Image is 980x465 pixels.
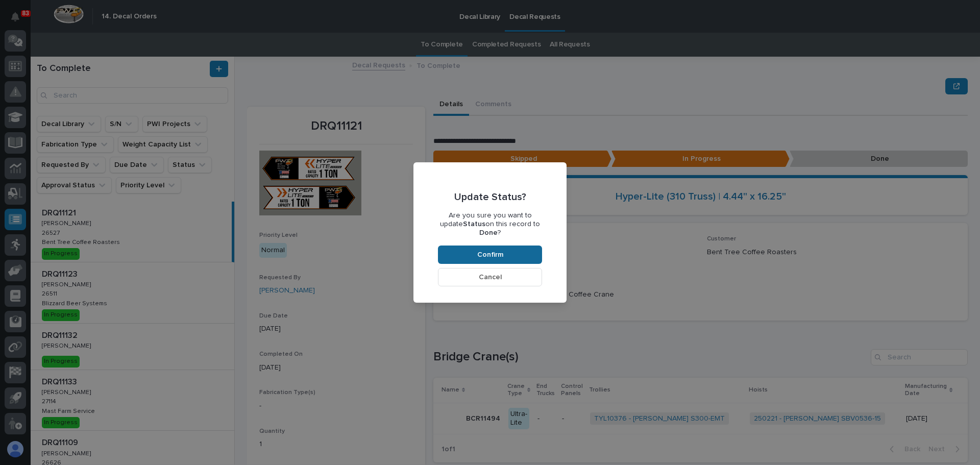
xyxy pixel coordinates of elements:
b: Status [463,221,485,228]
span: Confirm [477,250,503,259]
span: Cancel [479,273,502,282]
p: Are you sure you want to update on this record to ? [438,211,542,237]
button: Cancel [438,268,542,286]
b: Done [479,229,498,236]
p: Update Status? [454,191,526,203]
button: Confirm [438,246,542,264]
